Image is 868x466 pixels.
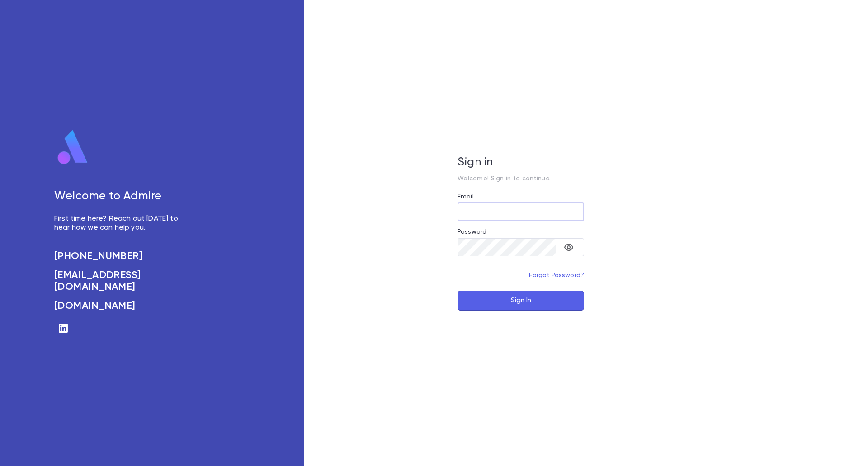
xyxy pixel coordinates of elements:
[54,269,188,293] a: [EMAIL_ADDRESS][DOMAIN_NAME]
[54,250,188,262] a: [PHONE_NUMBER]
[54,129,91,165] img: logo
[54,300,188,312] a: [DOMAIN_NAME]
[458,193,474,200] label: Email
[560,238,578,256] button: toggle password visibility
[458,175,584,182] p: Welcome! Sign in to continue.
[458,228,486,235] label: Password
[54,214,188,232] p: First time here? Reach out [DATE] to hear how we can help you.
[529,272,584,278] a: Forgot Password?
[458,291,584,311] button: Sign In
[458,156,584,169] h5: Sign in
[54,190,188,203] h5: Welcome to Admire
